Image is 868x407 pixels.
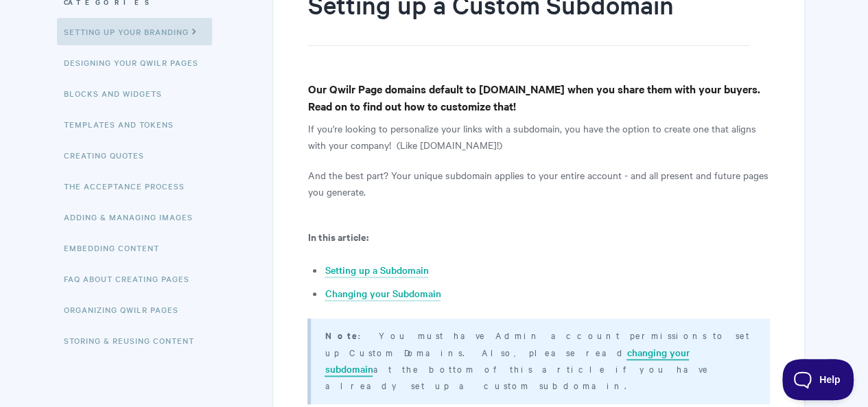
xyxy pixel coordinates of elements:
[64,49,209,76] a: Designing Your Qwilr Pages
[782,359,854,400] iframe: Toggle Customer Support
[64,141,154,169] a: Creating Quotes
[325,327,752,393] p: : You must have Admin account permissions to set up Custom Domains. Also, please read at the bott...
[325,263,428,278] a: Setting up a Subdomain
[64,80,172,107] a: Blocks and Widgets
[64,296,189,323] a: Organizing Qwilr Pages
[325,329,357,342] strong: Note
[64,234,169,261] a: Embedding Content
[325,286,441,301] a: Changing your Subdomain
[64,203,203,231] a: Adding & Managing Images
[64,265,200,292] a: FAQ About Creating Pages
[57,18,212,45] a: Setting up your Branding
[64,111,184,138] a: Templates and Tokens
[64,172,195,200] a: The Acceptance Process
[307,167,769,200] p: And the best part? Your unique subdomain applies to your entire account - and all present and fut...
[307,229,368,244] b: In this article:
[307,80,769,115] h4: Our Qwilr Page domains default to [DOMAIN_NAME] when you share them with your buyers. Read on to ...
[307,120,769,153] p: If you're looking to personalize your links with a subdomain, you have the option to create one t...
[64,327,204,354] a: Storing & Reusing Content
